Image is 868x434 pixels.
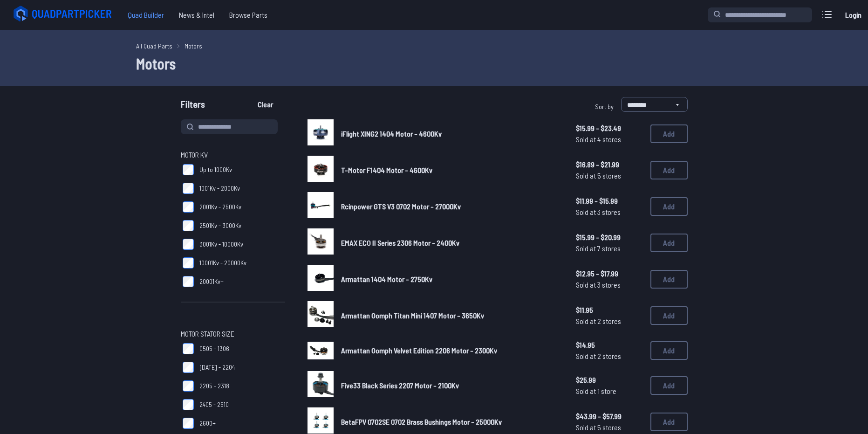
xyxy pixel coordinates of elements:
[650,376,688,395] button: Add
[308,371,334,400] a: image
[199,381,229,391] span: 2205 - 2318
[650,124,688,143] button: Add
[576,170,643,181] span: Sold at 5 stores
[341,381,459,390] span: Five33 Black Series 2207 Motor - 2100Kv
[576,279,643,290] span: Sold at 3 stores
[183,380,194,392] input: 2205 - 2318
[136,52,732,75] h1: Motors
[576,304,643,316] span: $11.95
[308,265,334,291] img: image
[650,306,688,325] button: Add
[308,301,334,330] a: image
[183,164,194,175] input: Up to 1000Kv
[595,103,614,110] span: Sort by
[576,316,643,327] span: Sold at 2 stores
[341,129,442,138] span: iFlight XING2 1404 Motor - 4600Kv
[199,221,241,230] span: 2501Kv - 3000Kv
[650,341,688,360] button: Add
[621,97,688,112] select: Sort by
[199,344,229,353] span: 0505 - 1306
[250,97,281,112] button: Clear
[183,239,194,250] input: 3001Kv - 10000Kv
[341,202,461,211] span: Rcinpower GTS V3 0702 Motor - 27000Kv
[308,338,334,364] a: image
[341,311,484,320] span: Armattan Oomph Titan Mini 1407 Motor - 3650Kv
[650,234,688,252] button: Add
[341,275,432,283] span: Armattan 1404 Motor - 2750Kv
[576,339,643,351] span: $14.95
[650,197,688,216] button: Add
[308,192,334,218] img: image
[308,407,334,434] img: image
[576,386,643,397] span: Sold at 1 store
[199,419,216,428] span: 2600+
[171,6,222,24] a: News & Intel
[576,374,643,386] span: $25.99
[199,240,243,249] span: 3001Kv - 10000Kv
[576,232,643,243] span: $15.99 - $20.99
[308,156,334,185] a: image
[199,258,246,268] span: 10001Kv - 20000Kv
[199,184,240,193] span: 1001Kv - 2000Kv
[183,343,194,354] input: 0505 - 1306
[341,416,561,427] a: BetaFPV 0702SE 0702 Brass Bushings Motor - 25000Kv
[576,207,643,218] span: Sold at 3 stores
[308,156,334,182] img: image
[341,237,561,248] a: EMAX ECO II Series 2306 Motor - 2400Kv
[341,380,561,391] a: Five33 Black Series 2207 Motor - 2100Kv
[650,413,688,431] button: Add
[181,328,234,339] span: Motor Stator Size
[308,119,334,145] img: image
[576,351,643,362] span: Sold at 2 stores
[183,276,194,287] input: 20001Kv+
[576,134,643,145] span: Sold at 4 stores
[576,243,643,254] span: Sold at 7 stores
[308,371,334,397] img: image
[341,128,561,139] a: iFlight XING2 1404 Motor - 4600Kv
[181,149,208,160] span: Motor KV
[183,201,194,213] input: 2001Kv - 2500Kv
[199,165,232,174] span: Up to 1000Kv
[199,400,229,409] span: 2405 - 2510
[341,345,561,356] a: Armattan Oomph Velvet Edition 2206 Motor - 2300Kv
[183,399,194,410] input: 2405 - 2510
[308,228,334,257] a: image
[842,6,864,24] a: Login
[341,165,432,174] span: T-Motor F1404 Motor - 4600Kv
[308,342,334,359] img: image
[576,159,643,170] span: $16.89 - $21.99
[650,270,688,289] button: Add
[185,41,202,51] a: Motors
[181,97,205,116] span: Filters
[308,265,334,294] a: image
[199,277,224,286] span: 20001Kv+
[308,301,334,327] img: image
[576,411,643,422] span: $43.99 - $57.99
[136,41,172,51] a: All Quad Parts
[576,123,643,134] span: $15.99 - $23.49
[341,165,561,176] a: T-Motor F1404 Motor - 4600Kv
[183,362,194,373] input: [DATE] - 2204
[308,192,334,221] a: image
[199,363,235,372] span: [DATE] - 2204
[308,119,334,148] a: image
[341,417,502,426] span: BetaFPV 0702SE 0702 Brass Bushings Motor - 25000Kv
[576,268,643,279] span: $12.95 - $17.99
[341,310,561,321] a: Armattan Oomph Titan Mini 1407 Motor - 3650Kv
[199,202,241,212] span: 2001Kv - 2500Kv
[222,6,275,24] a: Browse Parts
[341,274,561,285] a: Armattan 1404 Motor - 2750Kv
[183,418,194,429] input: 2600+
[183,183,194,194] input: 1001Kv - 2000Kv
[341,238,459,247] span: EMAX ECO II Series 2306 Motor - 2400Kv
[341,201,561,212] a: Rcinpower GTS V3 0702 Motor - 27000Kv
[120,6,171,24] a: Quad Builder
[183,257,194,269] input: 10001Kv - 20000Kv
[183,220,194,231] input: 2501Kv - 3000Kv
[650,161,688,179] button: Add
[576,422,643,433] span: Sold at 5 stores
[308,228,334,255] img: image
